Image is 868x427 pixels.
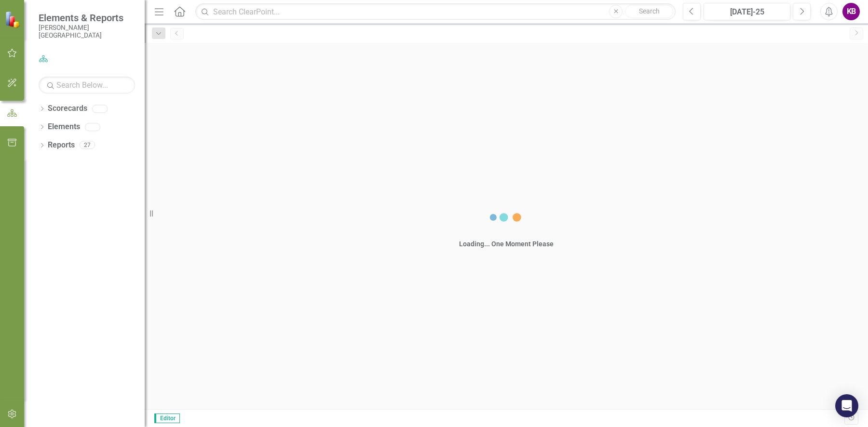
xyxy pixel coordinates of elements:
a: Elements [48,121,80,133]
input: Search Below... [39,77,135,93]
a: Reports [48,140,75,151]
button: [DATE]-25 [704,3,790,20]
button: Search [625,5,673,18]
small: [PERSON_NAME][GEOGRAPHIC_DATA] [39,24,135,40]
img: ClearPoint Strategy [5,11,22,28]
input: Search ClearPoint... [195,3,676,20]
a: Scorecards [48,103,87,114]
div: Open Intercom Messenger [835,394,858,417]
div: Loading... One Moment Please [459,239,554,249]
span: Editor [154,414,180,423]
button: KB [842,3,860,20]
span: Search [639,7,660,15]
div: [DATE]-25 [707,6,787,18]
div: 27 [80,141,95,149]
span: Elements & Reports [39,12,135,24]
